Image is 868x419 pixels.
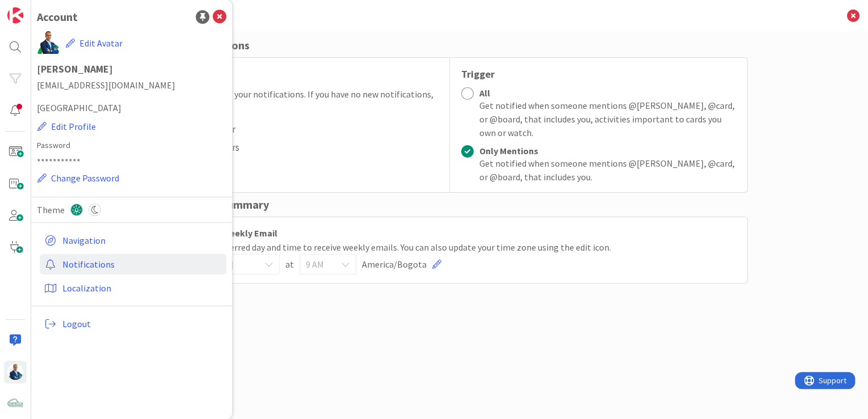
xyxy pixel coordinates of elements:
[37,9,78,26] div: Account
[65,31,123,55] button: Edit Avatar
[62,317,222,331] span: Logout
[7,396,23,412] img: avatar
[152,196,748,213] div: Email Weekly Summary
[461,66,736,82] div: Trigger
[37,101,226,115] span: [GEOGRAPHIC_DATA]
[37,64,226,75] h1: [PERSON_NAME]
[285,257,294,271] span: at
[479,156,736,184] div: Get notified when someone mentions @[PERSON_NAME], @card, or @board, that includes you.
[7,364,23,380] img: GA
[37,119,96,134] button: Edit Profile
[7,7,23,23] img: Visit kanbanzone.com
[37,203,65,217] span: Theme
[479,145,736,156] div: Only Mentions
[37,78,226,92] span: [EMAIL_ADDRESS][DOMAIN_NAME]
[186,121,235,138] span: Every 1 hour
[37,31,60,54] img: GA
[40,230,226,251] a: Navigation
[40,278,226,298] a: Localization
[306,256,331,272] span: 9 AM
[479,87,736,99] div: All
[164,66,438,82] div: Frequency
[164,87,438,115] div: Get a summary of your notifications. If you have no new notifications, no email is sent
[164,240,736,254] div: Choose your preferred day and time to receive weekly emails. You can also update your time zone u...
[362,257,427,271] span: America/Bogota
[479,99,736,139] div: Get notified when someone mentions @[PERSON_NAME], @card, or @board, that includes you, activitie...
[37,171,120,185] button: Change Password
[152,37,748,54] div: Email Notifications
[24,2,52,15] span: Support
[37,139,226,151] label: Password
[40,254,226,274] a: Notifications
